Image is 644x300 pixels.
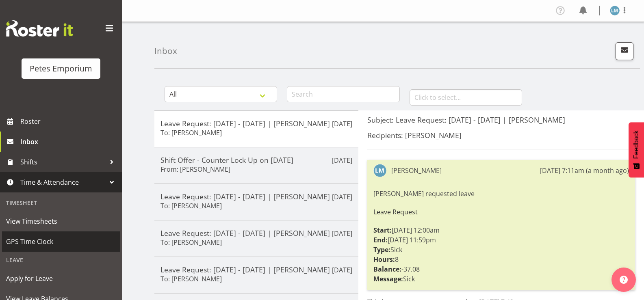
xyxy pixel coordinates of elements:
[20,176,106,188] span: Time & Attendance
[373,245,390,254] strong: Type:
[30,63,92,75] div: Petes Emporium
[6,272,116,285] span: Apply for Leave
[332,192,352,202] p: [DATE]
[6,20,73,37] img: Rosterit website logo
[373,255,395,264] strong: Hours:
[367,115,635,124] h5: Subject: Leave Request: [DATE] - [DATE] | [PERSON_NAME]
[2,231,120,252] a: GPS Time Clock
[160,202,222,210] h6: To: [PERSON_NAME]
[160,119,352,128] h5: Leave Request: [DATE] - [DATE] | [PERSON_NAME]
[391,166,442,175] div: [PERSON_NAME]
[332,155,352,165] p: [DATE]
[373,164,386,177] img: lianne-morete5410.jpg
[160,229,352,237] h5: Leave Request: [DATE] - [DATE] | [PERSON_NAME]
[373,187,629,286] div: [PERSON_NAME] requested leave [DATE] 12:00am [DATE] 11:59pm Sick 8 -37.08 Sick
[2,252,120,268] div: Leave
[287,86,399,102] input: Search
[540,166,629,175] div: [DATE] 7:11am (a month ago)
[154,46,177,56] h4: Inbox
[160,238,222,246] h6: To: [PERSON_NAME]
[2,268,120,289] a: Apply for Leave
[633,130,640,159] span: Feedback
[373,274,403,283] strong: Message:
[160,275,222,283] h6: To: [PERSON_NAME]
[2,194,120,211] div: Timesheet
[373,265,401,274] strong: Balance:
[160,155,352,164] h5: Shift Offer - Counter Lock Up on [DATE]
[20,136,118,148] span: Inbox
[332,265,352,275] p: [DATE]
[6,235,116,248] span: GPS Time Clock
[629,122,644,177] button: Feedback - Show survey
[20,115,118,127] span: Roster
[20,156,106,168] span: Shifts
[367,131,635,140] h5: Recipients: [PERSON_NAME]
[6,215,116,227] span: View Timesheets
[332,119,352,129] p: [DATE]
[373,208,629,216] h6: Leave Request
[373,235,388,244] strong: End:
[2,211,120,231] a: View Timesheets
[620,276,628,284] img: help-xxl-2.png
[373,226,392,235] strong: Start:
[160,192,352,201] h5: Leave Request: [DATE] - [DATE] | [PERSON_NAME]
[160,265,352,274] h5: Leave Request: [DATE] - [DATE] | [PERSON_NAME]
[160,129,222,137] h6: To: [PERSON_NAME]
[160,165,230,173] h6: From: [PERSON_NAME]
[410,89,522,106] input: Click to select...
[332,229,352,238] p: [DATE]
[610,6,620,15] img: lianne-morete5410.jpg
